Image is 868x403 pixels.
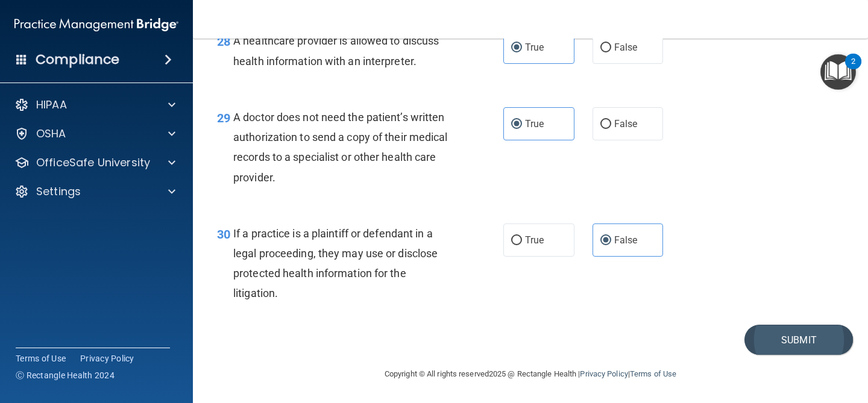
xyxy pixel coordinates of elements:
[36,155,150,170] p: OfficeSafe University
[630,369,676,378] a: Terms of Use
[14,127,175,141] a: OSHA
[511,120,522,129] input: True
[14,155,175,170] a: OfficeSafe University
[36,127,66,141] p: OSHA
[580,369,627,378] a: Privacy Policy
[511,236,522,245] input: True
[233,227,438,300] span: If a practice is a plaintiff or defendant in a legal proceeding, they may use or disclose protect...
[525,234,544,246] span: True
[511,43,522,52] input: True
[820,54,856,90] button: Open Resource Center, 2 new notifications
[233,111,448,184] span: A doctor does not need the patient’s written authorization to send a copy of their medical record...
[525,118,544,130] span: True
[14,184,175,199] a: Settings
[36,184,81,199] p: Settings
[14,98,175,112] a: HIPAA
[600,43,611,52] input: False
[16,352,66,364] a: Terms of Use
[614,234,638,246] span: False
[600,120,611,129] input: False
[851,61,855,77] div: 2
[14,13,178,37] img: PMB logo
[217,227,230,242] span: 30
[614,42,638,53] span: False
[36,51,119,68] h4: Compliance
[217,34,230,49] span: 28
[36,98,67,112] p: HIPAA
[525,42,544,53] span: True
[614,118,638,130] span: False
[217,111,230,125] span: 29
[744,325,853,355] button: Submit
[233,34,439,67] span: A healthcare provider is allowed to discuss health information with an interpreter.
[80,352,134,364] a: Privacy Policy
[600,236,611,245] input: False
[310,355,750,393] div: Copyright © All rights reserved 2025 @ Rectangle Health | |
[16,369,115,381] span: Ⓒ Rectangle Health 2024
